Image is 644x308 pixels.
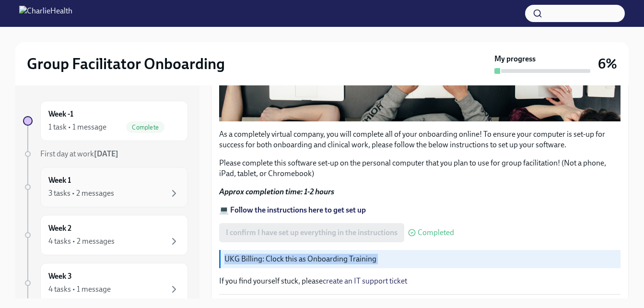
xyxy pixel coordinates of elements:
[48,122,106,132] div: 1 task • 1 message
[94,149,118,158] strong: [DATE]
[219,205,366,214] a: 💻 Follow the instructions here to get set up
[126,124,164,131] span: Complete
[40,149,118,158] span: First day at work
[48,223,71,234] h6: Week 2
[19,6,72,21] img: CharlieHealth
[48,175,71,186] h6: Week 1
[323,276,407,285] a: create an IT support ticket
[48,236,115,247] div: 4 tasks • 2 messages
[48,188,114,199] div: 3 tasks • 2 messages
[224,254,617,264] p: UKG Billing: Clock this as Onboarding Training
[48,271,72,282] h6: Week 3
[219,187,334,196] strong: Approx completion time: 1-2 hours
[219,129,621,150] p: As a completely virtual company, you will complete all of your onboarding online! To ensure your ...
[23,215,188,255] a: Week 24 tasks • 2 messages
[23,101,188,141] a: Week -11 task • 1 messageComplete
[48,109,73,119] h6: Week -1
[219,158,621,179] p: Please complete this software set-up on the personal computer that you plan to use for group faci...
[23,263,188,303] a: Week 34 tasks • 1 message
[23,167,188,207] a: Week 13 tasks • 2 messages
[23,149,188,159] a: First day at work[DATE]
[48,284,111,295] div: 4 tasks • 1 message
[598,55,617,72] h3: 6%
[27,54,225,73] h2: Group Facilitator Onboarding
[494,54,536,64] strong: My progress
[418,229,454,237] span: Completed
[219,276,621,286] p: If you find yourself stuck, please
